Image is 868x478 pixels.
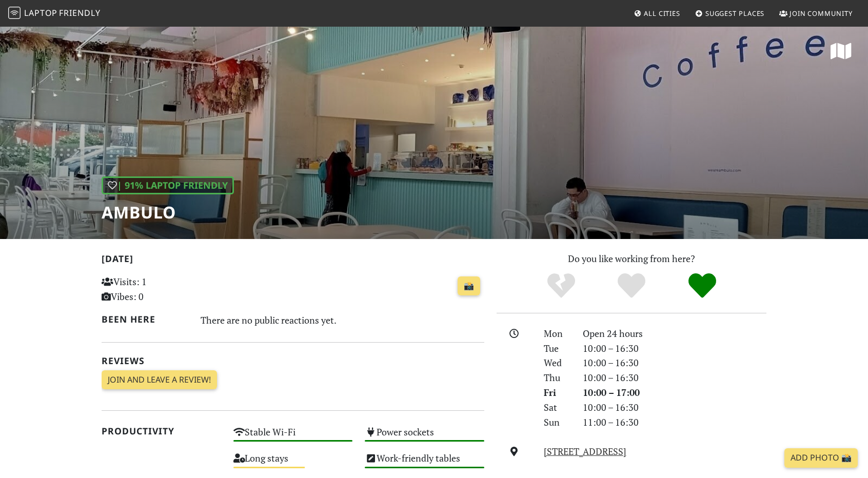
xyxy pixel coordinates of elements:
[24,7,57,18] span: Laptop
[667,272,738,300] div: Definitely!
[705,9,765,18] span: Suggest Places
[629,4,684,23] a: All Cities
[538,400,577,415] div: Sat
[227,424,359,450] div: Stable Wi-Fi
[102,253,484,268] h2: [DATE]
[201,312,485,328] div: There are no public reactions yet.
[526,272,597,300] div: No
[538,385,577,400] div: Fri
[59,7,100,18] span: Friendly
[577,400,773,415] div: 10:00 – 16:30
[538,326,577,341] div: Mon
[227,450,359,476] div: Long stays
[784,448,858,468] a: Add Photo 📸
[359,450,490,476] div: Work-friendly tables
[538,415,577,430] div: Sun
[691,4,769,23] a: Suggest Places
[775,4,857,23] a: Join Community
[102,370,217,390] a: Join and leave a review!
[102,176,234,194] div: | 91% Laptop Friendly
[102,203,234,222] h1: Ambulo
[102,426,221,436] h2: Productivity
[577,355,773,370] div: 10:00 – 16:30
[538,341,577,356] div: Tue
[577,341,773,356] div: 10:00 – 16:30
[577,370,773,385] div: 10:00 – 16:30
[790,9,853,18] span: Join Community
[497,251,766,266] p: Do you like working from here?
[102,355,484,366] h2: Reviews
[544,445,626,457] a: [STREET_ADDRESS]
[102,314,188,325] h2: Been here
[538,355,577,370] div: Wed
[644,9,680,18] span: All Cities
[538,370,577,385] div: Thu
[577,385,773,400] div: 10:00 – 17:00
[458,276,480,296] a: 📸
[596,272,667,300] div: Yes
[577,326,773,341] div: Open 24 hours
[8,7,21,19] img: LaptopFriendly
[102,274,221,304] p: Visits: 1 Vibes: 0
[359,424,490,450] div: Power sockets
[577,415,773,430] div: 11:00 – 16:30
[8,5,101,23] a: LaptopFriendly LaptopFriendly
